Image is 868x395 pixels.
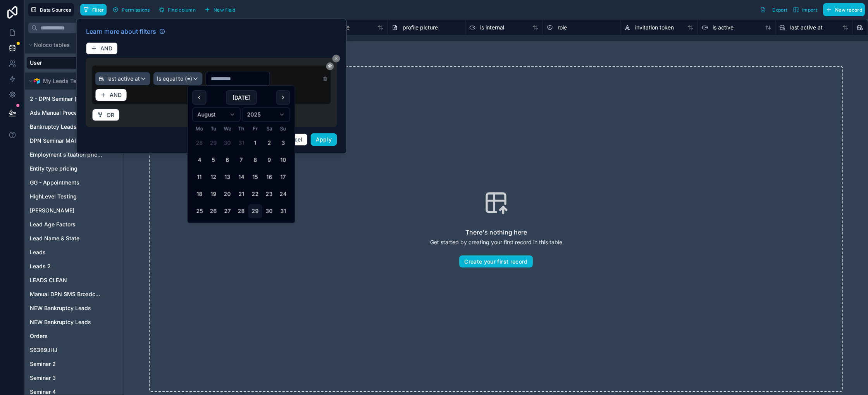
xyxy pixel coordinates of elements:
[40,7,71,13] span: Data Sources
[823,3,865,16] button: New record
[92,7,104,13] span: Filter
[214,7,236,13] span: New field
[92,109,120,121] button: OR
[262,187,276,201] button: Saturday, 23 August 2025
[262,136,276,150] button: Saturday, 2 August 2025
[153,72,203,85] button: Is equal to (=)
[86,42,118,55] button: AND
[276,136,290,150] button: Sunday, 3 August 2025
[234,187,248,201] button: Thursday, 21 August 2025
[276,125,290,133] th: Sunday
[772,7,787,13] span: Export
[262,170,276,184] button: Saturday, 16 August 2025
[220,125,234,133] th: Wednesday
[262,204,276,218] button: Saturday, 30 August 2025
[248,187,262,201] button: Friday, 22 August 2025
[234,136,248,150] button: Thursday, 31 July 2025
[207,136,220,150] button: Tuesday, 29 July 2025
[276,170,290,184] button: Sunday, 17 August 2025
[802,7,817,13] span: Import
[207,125,220,133] th: Tuesday
[193,125,290,218] table: August 2025
[262,153,276,167] button: Saturday, 9 August 2025
[193,204,207,218] button: Monday, 25 August 2025
[459,255,532,268] button: Create your first record
[713,24,734,31] span: is active
[635,24,674,31] span: invitation token
[168,7,196,13] span: Find column
[276,204,290,218] button: Sunday, 31 August 2025
[220,136,234,150] button: Wednesday, 30 July 2025
[430,238,562,246] p: Get started by creating your first record in this table
[226,91,257,105] button: [DATE]
[220,204,234,218] button: Wednesday, 27 August 2025
[193,187,207,201] button: Monday, 18 August 2025
[403,24,438,31] span: profile picture
[110,4,152,16] button: Permissions
[234,153,248,167] button: Thursday, 7 August 2025
[234,204,248,218] button: Thursday, 28 August 2025
[220,153,234,167] button: Wednesday, 6 August 2025
[110,4,155,16] a: Permissions
[220,187,234,201] button: Wednesday, 20 August 2025
[107,112,115,119] span: OR
[820,3,865,16] a: New record
[276,153,290,167] button: Sunday, 10 August 2025
[248,136,262,150] button: Friday, 1 August 2025
[193,125,207,133] th: Monday
[790,24,823,31] span: last active at
[80,4,107,16] button: Filter
[193,153,207,167] button: Monday, 4 August 2025
[207,187,220,201] button: Tuesday, 19 August 2025
[86,27,156,36] span: Learn more about filters
[95,72,150,85] button: last active at
[248,153,262,167] button: Friday, 8 August 2025
[207,204,220,218] button: Tuesday, 26 August 2025
[262,125,276,133] th: Saturday
[248,170,262,184] button: Friday, 15 August 2025
[201,4,238,16] button: New field
[234,170,248,184] button: Thursday, 14 August 2025
[248,204,262,218] button: Today, Friday, 29 August 2025
[107,75,140,83] span: last active at
[156,4,198,16] button: Find column
[220,170,234,184] button: Wednesday, 13 August 2025
[86,27,165,36] a: Learn more about filters
[28,3,74,16] button: Data Sources
[248,125,262,133] th: Friday
[558,24,567,31] span: role
[480,24,504,31] span: is internal
[95,89,127,101] button: AND
[193,136,207,150] button: Monday, 28 July 2025
[757,3,790,16] button: Export
[193,170,207,184] button: Monday, 11 August 2025
[311,133,337,146] button: Apply
[790,3,820,16] button: Import
[316,136,332,143] span: Apply
[122,7,150,13] span: Permissions
[276,187,290,201] button: Sunday, 24 August 2025
[835,7,862,13] span: New record
[207,170,220,184] button: Tuesday, 12 August 2025
[110,91,122,98] span: AND
[100,45,113,52] span: AND
[207,153,220,167] button: Tuesday, 5 August 2025
[465,228,527,237] h2: There's nothing here
[234,125,248,133] th: Thursday
[157,75,192,83] span: Is equal to (=)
